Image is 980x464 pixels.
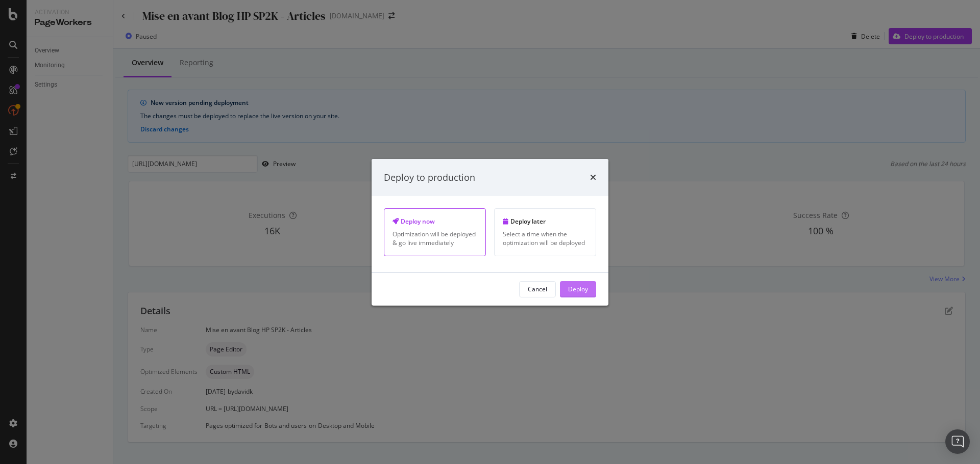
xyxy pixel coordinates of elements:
div: Select a time when the optimization will be deployed [503,230,587,247]
div: Deploy [568,285,588,293]
div: times [590,171,596,184]
button: Deploy [560,281,596,297]
div: Deploy later [503,217,587,226]
div: Deploy now [393,217,477,226]
div: Optimization will be deployed & go live immediately [393,230,477,247]
div: modal [372,158,608,305]
div: Open Intercom Messenger [945,429,970,454]
button: Cancel [519,281,556,297]
div: Cancel [528,285,547,293]
div: Deploy to production [384,171,475,184]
